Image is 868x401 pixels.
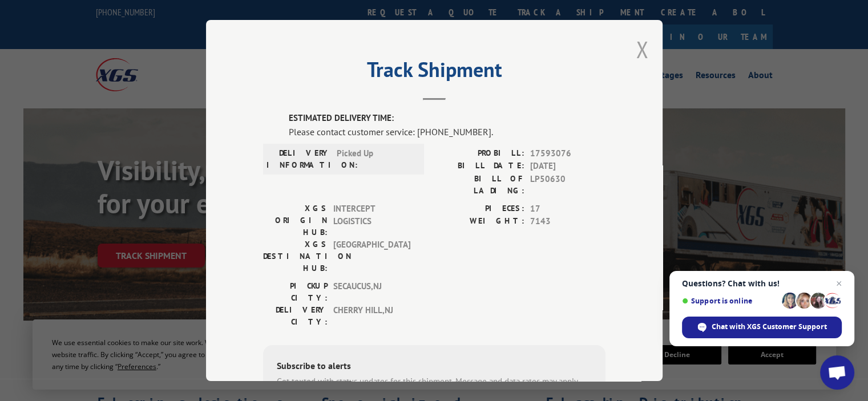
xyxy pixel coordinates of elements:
[434,160,524,173] label: BILL DATE:
[530,173,605,197] span: LP50630
[530,215,605,228] span: 7143
[277,359,592,375] div: Subscribe to alerts
[832,277,846,290] span: Close chat
[333,304,410,328] span: CHERRY HILL , NJ
[337,147,414,171] span: Picked Up
[530,147,605,160] span: 17593076
[333,202,410,238] span: INTERCEPT LOGISTICS
[263,62,605,83] h2: Track Shipment
[263,238,328,274] label: XGS DESTINATION HUB:
[277,375,592,401] div: Get texted with status updates for this shipment. Message and data rates may apply. Message frequ...
[434,147,524,160] label: PROBILL:
[434,202,524,216] label: PIECES:
[712,322,827,332] span: Chat with XGS Customer Support
[333,280,410,304] span: SECAUCUS , NJ
[333,238,410,274] span: [GEOGRAPHIC_DATA]
[434,173,524,197] label: BILL OF LADING:
[289,125,605,139] div: Please contact customer service: [PHONE_NUMBER].
[263,280,328,304] label: PICKUP CITY:
[682,297,778,305] span: Support is online
[263,202,328,238] label: XGS ORIGIN HUB:
[434,215,524,228] label: WEIGHT:
[267,147,331,171] label: DELIVERY INFORMATION:
[820,355,854,390] div: Open chat
[289,112,605,125] label: ESTIMATED DELIVERY TIME:
[530,202,605,216] span: 17
[636,34,648,64] button: Close modal
[682,317,842,338] div: Chat with XGS Customer Support
[263,304,328,328] label: DELIVERY CITY:
[530,160,605,173] span: [DATE]
[682,279,842,288] span: Questions? Chat with us!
